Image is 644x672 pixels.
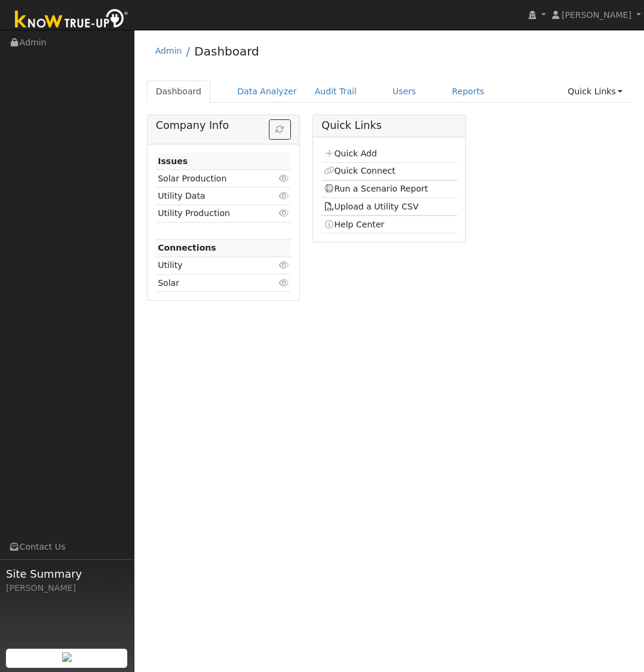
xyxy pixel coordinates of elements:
[9,7,134,33] img: Know True-Up
[278,209,289,217] i: Click to view
[324,149,377,158] a: Quick Add
[562,10,631,20] span: [PERSON_NAME]
[62,652,72,662] img: retrieve
[324,184,428,193] a: Run a Scenario Report
[324,166,395,175] a: Quick Connect
[158,156,188,166] strong: Issues
[384,81,425,103] a: Users
[194,44,259,58] a: Dashboard
[156,119,291,132] h5: Company Info
[278,192,289,200] i: Click to view
[155,46,182,56] a: Admin
[278,279,289,287] i: Click to view
[278,261,289,269] i: Click to view
[158,243,216,252] strong: Connections
[559,81,631,103] a: Quick Links
[156,257,269,274] td: Utility
[147,81,211,103] a: Dashboard
[6,566,128,582] span: Site Summary
[156,275,269,292] td: Solar
[6,582,128,594] div: [PERSON_NAME]
[228,81,306,103] a: Data Analyzer
[443,81,493,103] a: Reports
[324,202,419,211] a: Upload a Utility CSV
[156,205,269,222] td: Utility Production
[306,81,366,103] a: Audit Trail
[321,119,456,132] h5: Quick Links
[156,170,269,187] td: Solar Production
[324,220,385,229] a: Help Center
[156,187,269,205] td: Utility Data
[278,174,289,183] i: Click to view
